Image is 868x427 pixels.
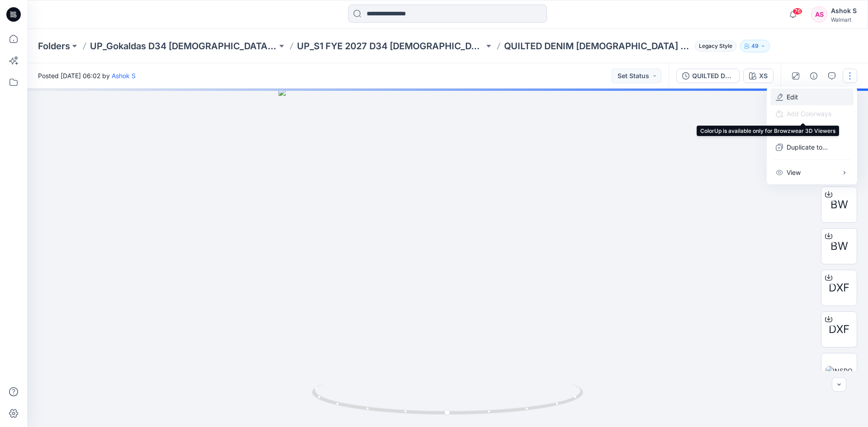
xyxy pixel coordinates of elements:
[297,40,484,52] a: UP_S1 FYE 2027 D34 [DEMOGRAPHIC_DATA] Outerwear
[740,40,770,52] button: 49
[38,71,136,80] span: Posted [DATE] 06:02 by
[695,41,736,52] span: Legacy Style
[692,71,734,81] div: QUILTED DENIM [DEMOGRAPHIC_DATA] LIKE JACKET-XS-L
[676,69,740,83] button: QUILTED DENIM [DEMOGRAPHIC_DATA] LIKE JACKET-XS-L
[787,168,801,177] p: View
[787,142,828,152] p: Duplicate to...
[751,41,759,51] p: 49
[38,40,70,52] a: Folders
[830,238,848,254] span: BW
[826,366,853,375] img: INSPO
[691,40,736,52] button: Legacy Style
[811,6,827,23] div: AS
[831,5,857,16] div: Ashok S
[831,16,857,23] div: Walmart
[759,71,768,81] div: XS
[787,92,798,102] a: Edit
[829,280,849,296] span: DXF
[743,69,774,83] button: XS
[504,40,691,52] p: QUILTED DENIM [DEMOGRAPHIC_DATA] LIKE JACKET-XS-L
[807,69,821,83] button: Details
[112,72,136,80] a: Ashok S
[793,8,802,15] span: 76
[830,197,848,213] span: BW
[90,40,277,52] a: UP_Gokaldas D34 [DEMOGRAPHIC_DATA] Dresses
[829,321,849,338] span: DXF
